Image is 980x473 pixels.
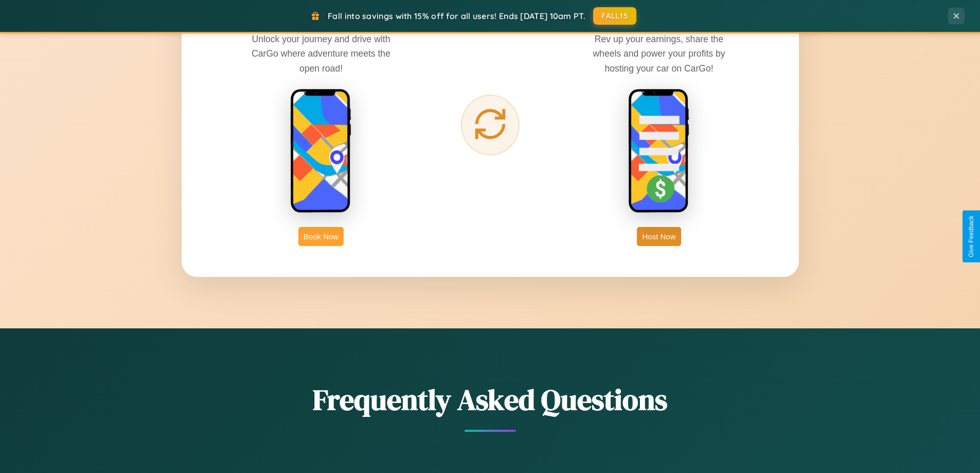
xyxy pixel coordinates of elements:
button: FALL15 [593,7,636,25]
img: host phone [628,89,690,214]
p: Unlock your journey and drive with CarGo where adventure meets the open road! [244,32,398,75]
h2: Frequently Asked Questions [182,380,799,419]
p: Rev up your earnings, share the wheels and power your profits by hosting your car on CarGo! [582,32,736,75]
button: Host Now [637,227,681,246]
div: Give Feedback [968,216,975,257]
button: Book Now [298,227,344,246]
img: rent phone [290,89,352,214]
span: Fall into savings with 15% off for all users! Ends [DATE] 10am PT. [328,11,585,21]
